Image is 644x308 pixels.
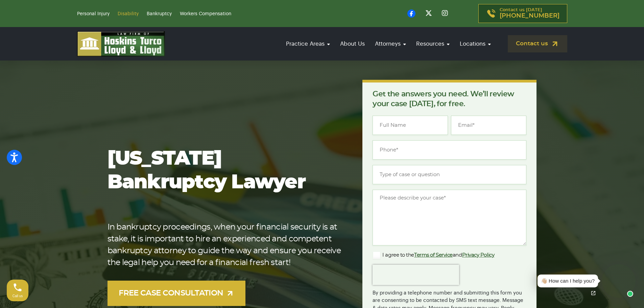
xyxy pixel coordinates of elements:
input: Email* [451,116,526,135]
img: arrow-up-right-light.svg [226,289,234,298]
a: Resources [413,34,453,53]
span: [PHONE_NUMBER] [500,13,559,19]
span: Call us [13,294,23,298]
a: Attorneys [372,34,409,53]
input: Full Name [373,116,448,135]
input: Phone* [373,140,526,160]
a: Terms of Service [414,253,453,258]
a: Personal Injury [77,11,110,16]
a: Privacy Policy [462,253,495,258]
a: Disability [118,11,139,16]
p: Get the answers you need. We’ll review your case [DATE], for free. [373,89,526,109]
a: Open chat [586,286,600,300]
a: About Us [337,34,368,53]
p: In bankruptcy proceedings, when your financial security is at stake, it is important to hire an e... [108,221,341,269]
iframe: reCAPTCHA [373,265,459,285]
a: Contact us [DATE][PHONE_NUMBER] [478,4,567,23]
label: I agree to the and [373,251,494,259]
input: Type of case or question [373,165,526,184]
h1: [US_STATE] Bankruptcy Lawyer [108,147,341,194]
a: Locations [456,34,494,53]
p: Contact us [DATE] [500,8,559,19]
a: Workers Compensation [180,11,231,16]
a: FREE CASE CONSULTATION [108,281,246,306]
a: Bankruptcy [147,11,172,16]
img: logo [77,31,165,56]
a: Contact us [508,35,567,52]
div: 👋🏼 How can I help you? [541,277,595,285]
a: Practice Areas [283,34,333,53]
